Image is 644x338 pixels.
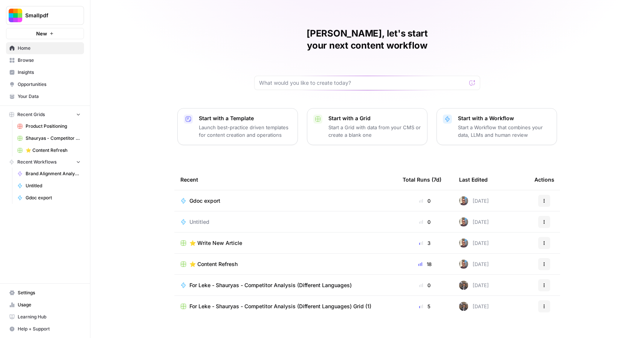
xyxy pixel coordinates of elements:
[6,311,84,323] a: Learning Hub
[403,260,447,268] div: 18
[14,120,84,132] a: Product Positioning
[189,260,238,268] span: ⭐️ Content Refresh
[17,111,45,118] span: Recent Grids
[199,124,291,139] p: Launch best-practice driven templates for content creation and operations
[459,260,489,269] div: [DATE]
[189,303,371,310] span: For Leke - Shauryas - Competitor Analysis (Different Languages) Grid (1)
[459,260,468,269] img: 12lpmarulu2z3pnc3j6nly8e5680
[18,57,81,64] span: Browse
[199,115,291,122] p: Start with a Template
[180,197,391,205] a: Gdoc export
[177,108,298,145] button: Start with a TemplateLaunch best-practice driven templates for content creation and operations
[459,281,489,290] div: [DATE]
[18,69,81,76] span: Insights
[6,109,84,120] button: Recent Grids
[6,6,84,25] button: Workspace: Smallpdf
[6,66,84,78] a: Insights
[18,326,81,332] span: Help + Support
[18,93,81,100] span: Your Data
[459,239,468,248] img: 12lpmarulu2z3pnc3j6nly8e5680
[328,124,421,139] p: Start a Grid with data from your CMS or create a blank one
[458,115,551,122] p: Start with a Workflow
[6,54,84,66] a: Browse
[26,123,81,130] span: Product Positioning
[259,79,466,87] input: What would you like to create today?
[36,30,47,37] span: New
[26,135,81,142] span: Shauryas - Competitor Analysis (Different Languages) Grid
[14,192,84,204] a: Gdoc export
[307,108,427,145] button: Start with a GridStart a Grid with data from your CMS or create a blank one
[459,169,488,190] div: Last Edited
[18,289,81,296] span: Settings
[403,281,447,289] div: 0
[14,168,84,180] a: Brand Alignment Analyzer
[6,323,84,335] button: Help + Support
[180,218,391,226] a: Untitled
[403,218,447,226] div: 0
[26,147,81,154] span: ⭐️ Content Refresh
[180,303,391,310] a: For Leke - Shauryas - Competitor Analysis (Different Languages) Grid (1)
[459,196,468,205] img: 12lpmarulu2z3pnc3j6nly8e5680
[458,124,551,139] p: Start a Workflow that combines your data, LLMs and human review
[6,156,84,168] button: Recent Workflows
[459,217,489,226] div: [DATE]
[14,180,84,192] a: Untitled
[436,108,557,145] button: Start with a WorkflowStart a Workflow that combines your data, LLMs and human review
[26,194,81,201] span: Gdoc export
[180,239,391,247] a: ⭐️ Write New Article
[14,144,84,156] a: ⭐️ Content Refresh
[25,12,71,19] span: Smallpdf
[180,281,391,289] a: For Leke - Shauryas - Competitor Analysis (Different Languages)
[6,78,84,90] a: Opportunities
[14,132,84,144] a: Shauryas - Competitor Analysis (Different Languages) Grid
[328,115,421,122] p: Start with a Grid
[6,90,84,102] a: Your Data
[459,302,489,311] div: [DATE]
[459,239,489,248] div: [DATE]
[180,169,391,190] div: Recent
[459,217,468,226] img: 12lpmarulu2z3pnc3j6nly8e5680
[254,28,480,52] h1: [PERSON_NAME], let's start your next content workflow
[403,303,447,310] div: 5
[534,169,554,190] div: Actions
[17,159,56,165] span: Recent Workflows
[6,299,84,311] a: Usage
[26,170,81,177] span: Brand Alignment Analyzer
[18,301,81,308] span: Usage
[18,314,81,320] span: Learning Hub
[6,42,84,54] a: Home
[180,260,391,268] a: ⭐️ Content Refresh
[18,45,81,52] span: Home
[403,239,447,247] div: 3
[26,182,81,189] span: Untitled
[18,81,81,88] span: Opportunities
[189,281,352,289] span: For Leke - Shauryas - Competitor Analysis (Different Languages)
[9,9,22,22] img: Smallpdf Logo
[459,302,468,311] img: yxnc04dkqktdkzli2cw8vvjrdmdz
[459,196,489,205] div: [DATE]
[6,28,84,39] button: New
[6,287,84,299] a: Settings
[403,197,447,205] div: 0
[459,281,468,290] img: yxnc04dkqktdkzli2cw8vvjrdmdz
[189,218,209,226] span: Untitled
[189,239,242,247] span: ⭐️ Write New Article
[189,197,220,205] span: Gdoc export
[403,169,441,190] div: Total Runs (7d)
